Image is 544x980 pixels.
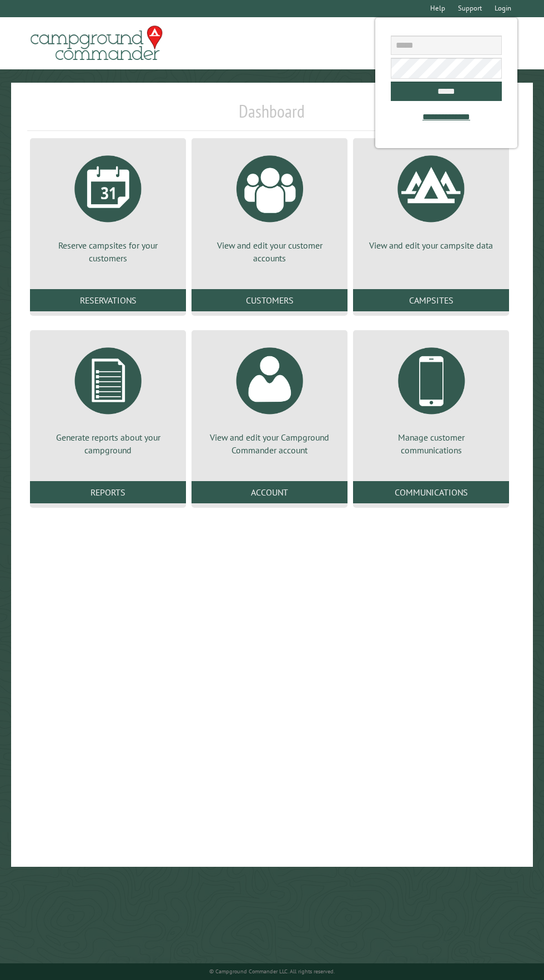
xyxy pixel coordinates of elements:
a: Reserve campsites for your customers [43,147,173,264]
a: Communications [353,481,509,503]
small: © Campground Commander LLC. All rights reserved. [209,968,335,975]
p: View and edit your customer accounts [205,239,334,264]
a: Customers [192,289,347,311]
p: Manage customer communications [366,431,496,456]
p: Reserve campsites for your customers [43,239,173,264]
p: View and edit your campsite data [366,239,496,251]
h1: Dashboard [27,100,517,131]
a: Manage customer communications [366,339,496,456]
a: View and edit your campsite data [366,147,496,251]
img: Campground Commander [27,22,166,65]
a: Campsites [353,289,509,311]
a: Reservations [30,289,186,311]
a: View and edit your Campground Commander account [205,339,334,456]
p: Generate reports about your campground [43,431,173,456]
p: View and edit your Campground Commander account [205,431,334,456]
a: Generate reports about your campground [43,339,173,456]
a: Reports [30,481,186,503]
a: Account [192,481,347,503]
a: View and edit your customer accounts [205,147,334,264]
